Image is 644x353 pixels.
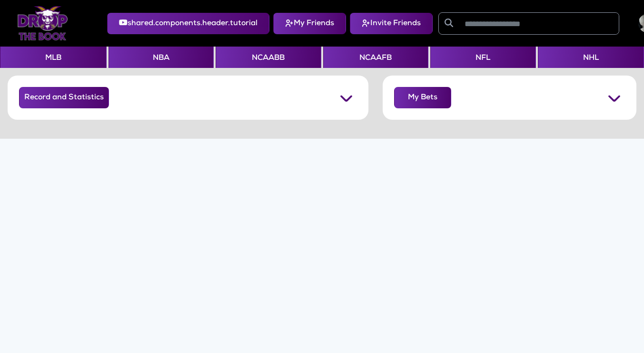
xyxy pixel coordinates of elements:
button: NBA [109,47,214,68]
button: shared.components.header.tutorial [107,13,269,34]
button: NCAABB [216,47,321,68]
button: NFL [430,47,536,68]
button: Invite Friends [350,13,433,34]
button: Record and Statistics [19,87,109,108]
button: NCAAFB [323,47,429,68]
button: My Bets [394,87,451,108]
button: My Friends [273,13,346,34]
img: Logo [17,6,68,40]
